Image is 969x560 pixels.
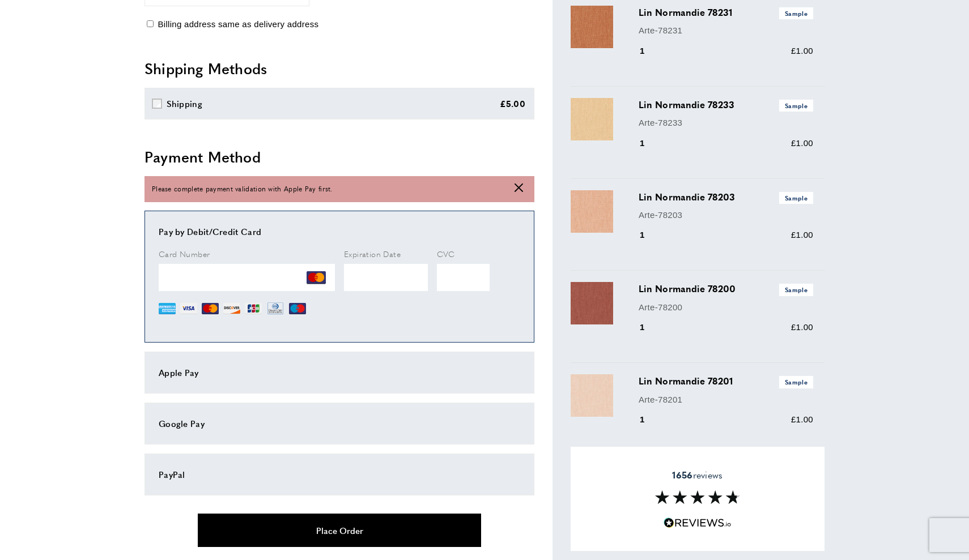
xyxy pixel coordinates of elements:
img: MI.png [289,300,306,317]
span: CVC [437,248,455,259]
img: Lin Normandie 78200 [571,282,613,324]
span: reviews [672,469,722,481]
span: Sample [779,192,813,204]
span: Expiration Date [344,248,401,259]
img: MC.png [202,300,219,317]
img: Reviews.io 5 stars [664,518,732,528]
h3: Lin Normandie 78231 [639,6,813,19]
div: 1 [639,44,661,58]
iframe: Secure Credit Card Frame - CVV [437,264,490,291]
h3: Lin Normandie 78200 [639,282,813,296]
div: Google Pay [159,417,520,430]
span: Billing address same as delivery address [158,19,318,29]
span: £1.00 [791,322,813,332]
img: MC.png [307,268,326,287]
div: £5.00 [500,97,526,110]
div: Shipping [167,97,202,110]
div: PayPal [159,468,520,481]
strong: 1656 [672,468,692,481]
img: VI.png [180,300,197,317]
img: DN.png [266,300,284,317]
h2: Shipping Methods [144,58,534,79]
img: DI.png [223,300,240,317]
span: £1.00 [791,414,813,424]
span: Card Number [159,248,210,259]
p: Arte-78203 [639,208,813,222]
span: Sample [779,100,813,112]
span: Please complete payment validation with Apple Pay first. [152,183,333,194]
img: Lin Normandie 78203 [571,190,613,233]
h3: Lin Normandie 78233 [639,98,813,112]
div: 1 [639,320,661,334]
span: Sample [779,284,813,296]
p: Arte-78201 [639,393,813,407]
img: Lin Normandie 78233 [571,98,613,140]
p: Arte-78233 [639,116,813,130]
div: Apple Pay [159,366,520,379]
p: Arte-78200 [639,301,813,314]
h2: Payment Method [144,147,534,167]
span: Sample [779,7,813,19]
img: JCB.png [245,300,262,317]
div: 1 [639,136,661,150]
span: £1.00 [791,230,813,240]
iframe: Secure Credit Card Frame - Expiration Date [344,264,428,291]
span: Sample [779,376,813,388]
img: Lin Normandie 78231 [571,6,613,48]
span: £1.00 [791,138,813,148]
button: Place Order [198,514,481,547]
span: £1.00 [791,46,813,55]
h3: Lin Normandie 78201 [639,374,813,388]
div: 1 [639,228,661,242]
div: Pay by Debit/Credit Card [159,225,520,238]
img: Reviews section [655,490,740,504]
input: Billing address same as delivery address [147,20,154,27]
p: Arte-78231 [639,24,813,37]
img: AE.png [159,300,176,317]
h3: Lin Normandie 78203 [639,190,813,204]
iframe: Secure Credit Card Frame - Credit Card Number [159,264,335,291]
div: 1 [639,413,661,426]
img: Lin Normandie 78201 [571,374,613,417]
